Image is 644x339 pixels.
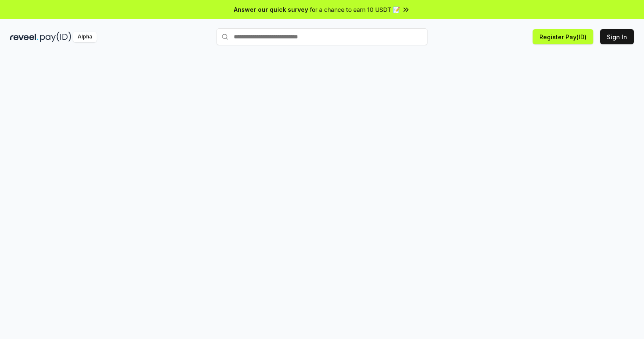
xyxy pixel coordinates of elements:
[234,5,308,14] span: Answer our quick survey
[40,32,71,42] img: pay_id
[533,29,593,44] button: Register Pay(ID)
[73,32,97,42] div: Alpha
[10,32,38,42] img: reveel_dark
[310,5,400,14] span: for a chance to earn 10 USDT 📝
[600,29,634,44] button: Sign In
